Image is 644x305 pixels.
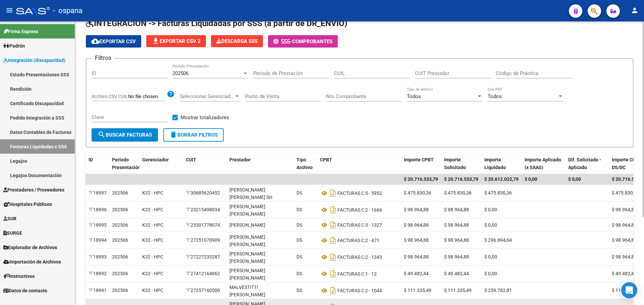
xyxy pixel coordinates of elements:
div: 18991 [89,287,107,294]
span: FACTURAS C: [337,254,365,260]
div: Open Intercom Messenger [621,282,637,298]
span: FACTURAS C: [337,238,365,243]
div: 27251070909 [186,236,224,244]
mat-icon: file_download [152,37,160,45]
div: [PERSON_NAME] [PERSON_NAME] [229,233,291,249]
span: CPBT [320,157,332,162]
span: $ 49.482,44 [444,271,469,276]
span: $ 98.964,88 [612,254,637,259]
span: $ 20.716.533,79 [444,176,478,182]
div: 30685620452 [186,189,224,197]
span: Todos [488,93,502,99]
span: 202506 [172,70,189,76]
span: Datos de contacto [3,287,47,294]
mat-icon: search [98,131,106,139]
mat-icon: delete [169,131,177,139]
span: Firma Express [3,28,38,35]
span: 202506 [112,207,128,212]
button: Borrar Filtros [163,128,224,142]
span: ID [89,157,93,162]
span: $ 0,00 [568,176,581,182]
mat-icon: person [631,6,639,14]
i: Descargar documento [329,205,337,215]
span: 202506 [112,237,128,243]
span: INTEGRACION -> Facturas Liquidadas por SSS (a partir de DR_ENVIO) [86,19,347,28]
i: Descargar documento [329,285,337,296]
span: $ 0,00 [484,222,497,228]
span: $ 98.964,88 [612,207,637,212]
datatable-header-cell: CUIT [183,153,227,182]
span: Borrar Filtros [169,132,218,138]
div: 27227233287 [186,253,224,261]
div: 3 - 1327 [320,220,398,230]
span: Período Presentación [112,157,141,170]
span: $ 98.964,88 [612,222,637,228]
datatable-header-cell: Importe Solicitado [441,153,482,182]
span: K32 - HPC [142,288,163,293]
div: [PERSON_NAME] [PERSON_NAME] [229,250,291,265]
button: Exportar CSV 2 [146,35,206,47]
span: $ 98.964,88 [444,237,469,243]
input: Archivo CSV CUIL [128,94,167,100]
datatable-header-cell: Período Presentación [109,153,140,182]
span: DS [297,237,302,243]
div: 18993 [89,253,107,261]
datatable-header-cell: Tipo Archivo [294,153,317,182]
span: SUR [3,215,16,222]
button: -Comprobantes [268,35,338,48]
div: MALVESTITTI [PERSON_NAME] [229,284,291,299]
datatable-header-cell: Importe Aplicado (x SAAS) [522,153,566,182]
i: Descargar documento [329,235,337,246]
span: Tipo Archivo [297,157,313,170]
span: SURGE [3,229,22,237]
span: Comprobantes [292,39,332,45]
span: K32 - HPC [142,207,163,212]
span: Integración (discapacidad) [3,57,65,64]
span: $ 0,00 [484,254,497,259]
mat-icon: cloud_download [91,37,99,45]
span: K32 - HPC [142,237,163,243]
div: 2 - 1044 [320,285,398,296]
span: $ 111.335,49 [444,288,472,293]
span: FACTURAS C: [337,207,365,213]
div: 27257160500 [186,287,224,294]
span: FACTURAS C: [337,271,365,277]
span: K32 - HPC [142,254,163,259]
div: [PERSON_NAME] [PERSON_NAME] [229,267,291,282]
span: $ 475.830,36 [404,190,431,196]
span: $ 98.964,88 [444,254,469,259]
span: Buscar Facturas [98,132,152,138]
button: Buscar Facturas [92,128,158,142]
span: CUIT [186,157,196,162]
i: Descargar documento [329,269,337,279]
span: $ 98.964,88 [444,222,469,228]
div: 5 - 5952 [320,188,398,199]
span: Instructivos [3,273,35,280]
span: Archivo CSV CUIL [92,94,128,99]
span: $ 296.894,64 [484,237,512,243]
datatable-header-cell: CPBT [317,153,401,182]
div: 2 - 1666 [320,205,398,215]
span: Dif. Solicitado - Aplicado [568,157,601,170]
span: Padrón [3,42,25,50]
app-download-masive: Descarga masiva de comprobantes (adjuntos) [211,35,263,48]
span: $ 20.612.022,79 [484,176,519,182]
mat-icon: menu [5,6,13,14]
span: DS [297,254,302,259]
span: DS [297,190,302,196]
span: DS [297,207,302,212]
div: 18996 [89,206,107,214]
span: $ 98.964,88 [404,222,429,228]
span: FACTURAS C: [337,190,365,196]
span: $ 111.335,49 [612,288,639,293]
div: 2 - 471 [320,235,398,246]
mat-icon: help [167,90,175,98]
span: Hospitales Públicos [3,201,52,208]
i: Descargar documento [329,188,337,199]
div: [PERSON_NAME] [PERSON_NAME] SH [229,186,291,202]
span: - [273,39,292,45]
span: Prestadores / Proveedores [3,186,64,194]
div: 18995 [89,221,107,229]
span: Descarga SSS [216,38,258,44]
datatable-header-cell: Importe Liquidado [482,153,522,182]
